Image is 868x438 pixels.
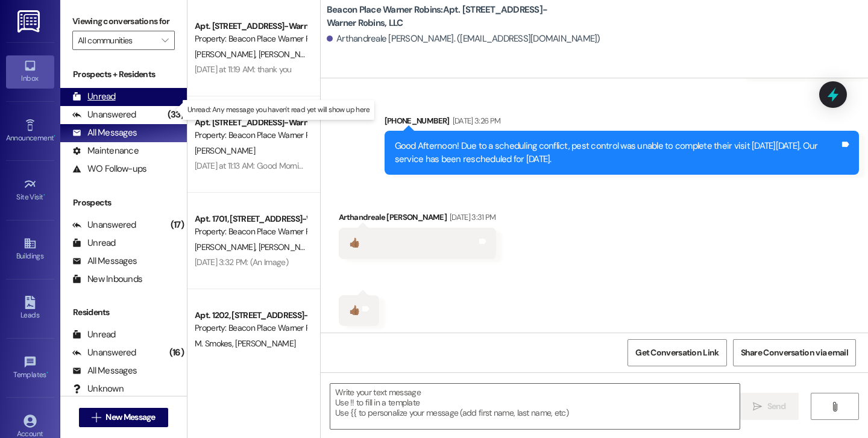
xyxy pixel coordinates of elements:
i:  [162,36,168,45]
div: [DATE] at 11:13 AM: Good Morning, could you please move the car that is parked on the side of the... [195,160,721,171]
div: Arthandreale [PERSON_NAME] [339,211,496,228]
span: Send [767,400,786,413]
span: [PERSON_NAME] [195,49,259,60]
a: Templates • [6,352,54,384]
span: M. Smokes [195,338,235,349]
div: Apt. 1701, [STREET_ADDRESS]-Warner Robins, LLC [195,213,306,225]
b: Beacon Place Warner Robins: Apt. [STREET_ADDRESS]-Warner Robins, LLC [327,4,568,30]
button: Share Conversation via email [733,339,856,366]
span: • [43,191,45,199]
div: Apt. [STREET_ADDRESS]-Warner Robins, LLC [195,116,306,129]
button: Send [740,393,799,420]
div: (16) [166,343,187,362]
div: Property: Beacon Place Warner Robins [195,225,306,238]
div: Unanswered [72,219,136,231]
button: New Message [79,408,168,427]
div: Property: Beacon Place Warner Robins [195,322,306,334]
div: Unanswered [72,346,136,359]
div: 👍🏾 [349,237,360,249]
div: Unknown [72,383,124,395]
span: • [46,369,48,377]
a: Site Visit • [6,174,54,207]
div: Prospects [60,196,187,209]
div: Unread [72,328,116,341]
div: All Messages [72,127,137,139]
div: All Messages [72,364,137,377]
i:  [92,413,101,422]
i:  [753,402,762,411]
div: (33) [165,105,187,124]
div: 👍🏾 [349,304,360,317]
div: Prospects + Residents [60,68,187,81]
span: [PERSON_NAME] [195,145,255,156]
div: [PHONE_NUMBER] [385,114,859,131]
span: • [54,132,55,140]
a: Buildings [6,233,54,266]
span: Share Conversation via email [741,346,848,359]
input: All communities [78,31,156,50]
span: Get Conversation Link [635,346,719,359]
div: Apt. [STREET_ADDRESS]-Warner Robins, LLC [195,20,306,33]
div: Unanswered [72,108,136,121]
a: Leads [6,292,54,325]
div: Residents [60,306,187,319]
div: New Inbounds [72,273,142,286]
div: Unread [72,90,116,103]
div: Property: Beacon Place Warner Robins [195,33,306,45]
div: All Messages [72,255,137,267]
div: Property: Beacon Place Warner Robins [195,129,306,142]
div: WO Follow-ups [72,163,146,175]
span: [PERSON_NAME] [235,338,295,349]
button: Get Conversation Link [627,339,726,366]
div: Arthandreale [PERSON_NAME]. ([EMAIL_ADDRESS][DOMAIN_NAME]) [327,33,600,45]
div: [DATE] 3:31 PM [447,211,496,224]
div: Maintenance [72,145,139,157]
div: Good Afternoon! Due to a scheduling conflict, pest control was unable to complete their visit [DA... [395,140,840,166]
img: ResiDesk Logo [17,10,42,33]
span: [PERSON_NAME] [258,242,318,252]
span: [PERSON_NAME] [195,242,259,252]
p: Unread: Any message you haven't read yet will show up here [187,105,370,115]
div: [DATE] 3:32 PM: (An Image) [195,257,288,267]
span: [PERSON_NAME] [258,49,318,60]
span: New Message [105,411,155,424]
a: Inbox [6,55,54,88]
i:  [830,402,839,411]
div: [DATE] 3:26 PM [450,114,501,127]
div: Apt. 1202, [STREET_ADDRESS]-Warner Robins, LLC [195,309,306,322]
div: [DATE] at 11:19 AM: thank you [195,64,292,75]
div: Unread [72,237,116,249]
div: (17) [168,216,187,234]
label: Viewing conversations for [72,12,175,31]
